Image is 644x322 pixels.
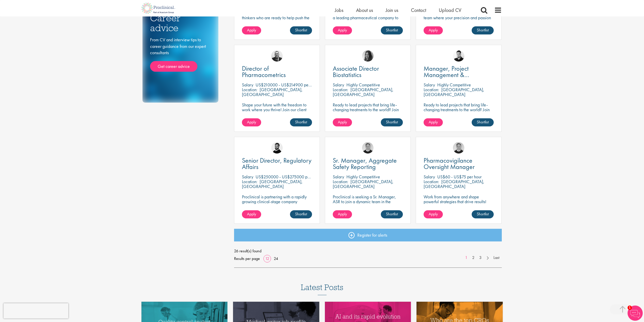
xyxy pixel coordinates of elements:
p: [GEOGRAPHIC_DATA], [GEOGRAPHIC_DATA] [333,179,393,189]
p: US$210000 - US$214900 per annum [256,82,322,88]
span: Apply [338,27,347,33]
a: Shortlist [381,26,403,34]
p: [GEOGRAPHIC_DATA], [GEOGRAPHIC_DATA] [333,87,393,97]
span: 1 [628,306,632,310]
a: Shortlist [290,26,312,34]
p: Proclinical is seeking a Sr. Manager, ASR to join a dynamic team in the oncology and pharmaceutic... [333,194,403,209]
span: Location: [242,87,257,92]
p: Highly Competitive [437,82,471,88]
span: Apply [247,27,256,33]
span: Director of Pharmacometrics [242,64,286,79]
p: US$250000 - US$275000 per annum [256,174,323,180]
a: Apply [424,118,443,126]
span: Location: [424,179,439,184]
span: Salary [242,174,253,180]
span: Location: [333,87,348,92]
h3: Career advice [150,13,211,33]
p: Work from anywhere and shape powerful strategies that drive results! Enjoy the freedom of remote ... [424,194,494,214]
a: Last [491,255,502,261]
span: Apply [429,211,438,217]
a: Apply [333,210,352,218]
a: Apply [242,210,261,218]
a: Apply [424,26,443,34]
a: 2 [470,255,477,261]
span: Salary [424,174,435,180]
a: Join us [386,7,398,13]
a: Senior Director, Regulatory Affairs [242,157,312,170]
a: Sr. Manager, Aggregate Safety Reporting [333,157,403,170]
a: Associate Director Biostatistics [333,65,403,78]
h3: Latest Posts [301,283,343,295]
p: Highly Competitive [346,82,380,88]
span: Sr. Manager, Aggregate Safety Reporting [333,156,397,171]
span: Apply [247,211,256,217]
span: Location: [242,179,257,184]
span: Associate Director Biostatistics [333,64,379,79]
a: Contact [411,7,426,13]
span: Apply [338,211,347,217]
a: Apply [424,210,443,218]
a: 3 [477,255,484,261]
a: 24 [272,256,280,261]
span: Results per page [234,255,260,262]
span: Senior Director, Regulatory Affairs [242,156,311,171]
span: Location: [424,87,439,92]
p: US$60 - US$75 per hour [437,174,482,180]
span: Apply [247,119,256,125]
a: Shortlist [381,118,403,126]
a: Jobs [335,7,343,13]
span: Salary [424,82,435,88]
img: Bo Forsen [453,142,464,154]
span: 26 result(s) found [234,247,502,255]
div: From CV and interview tips to career guidance from our expert consultants [150,36,211,72]
p: [GEOGRAPHIC_DATA], [GEOGRAPHIC_DATA] [424,87,484,97]
span: Apply [429,119,438,125]
a: Register for alerts [234,229,502,241]
span: Apply [338,119,347,125]
a: Shortlist [381,210,403,218]
a: 12 [263,256,271,261]
p: [GEOGRAPHIC_DATA], [GEOGRAPHIC_DATA] [242,87,303,97]
span: Manager, Project Management & Operational Delivery [424,64,478,85]
a: Apply [242,26,261,34]
a: Shortlist [472,118,494,126]
p: [GEOGRAPHIC_DATA], [GEOGRAPHIC_DATA] [424,179,484,189]
a: 1 [463,255,470,261]
p: Ready to lead projects that bring life-changing treatments to the world? Join our client at the f... [424,102,494,126]
p: Highly Competitive [346,174,380,180]
p: Ready to lead projects that bring life-changing treatments to the world? Join our client at the f... [333,102,403,126]
p: Shape your future with the freedom to work where you thrive! Join our client with this Director p... [242,102,312,122]
img: Heidi Hennigan [362,50,373,62]
span: Salary [242,82,253,88]
a: Shortlist [472,210,494,218]
span: Salary [333,82,344,88]
a: About us [356,7,373,13]
img: Bo Forsen [362,142,373,154]
a: Pharmacovigilance Oversight Manager [424,157,494,170]
img: Nick Walker [271,142,283,154]
a: Shortlist [472,26,494,34]
span: Apply [429,27,438,33]
img: Jakub Hanas [271,50,283,62]
span: Location: [333,179,348,184]
a: Shortlist [290,118,312,126]
a: Upload CV [439,7,461,13]
span: Pharmacovigilance Oversight Manager [424,156,475,171]
a: Director of Pharmacometrics [242,65,312,78]
a: Get career advice [150,61,197,72]
a: Shortlist [290,210,312,218]
iframe: reCAPTCHA [4,303,68,318]
img: Anderson Maldonado [453,50,464,62]
p: [GEOGRAPHIC_DATA], [GEOGRAPHIC_DATA] [242,179,303,189]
